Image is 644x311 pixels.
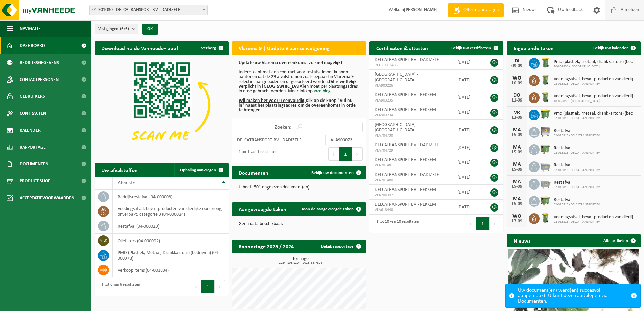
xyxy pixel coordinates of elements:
span: VLA700397 [375,193,447,198]
strong: VLA903072 [331,138,352,143]
img: WB-2500-GAL-GY-01 [540,178,551,189]
h2: Vlarema 9 | Update Vlaamse wetgeving [232,41,336,54]
div: 1 tot 1 van 1 resultaten [235,147,277,161]
img: WB-0140-HPE-GN-50 [540,91,551,103]
span: Afvalstof [118,180,137,186]
img: WB-2500-GAL-GY-01 [540,160,551,172]
div: WO [510,214,524,219]
img: WB-1100-GAL-GY-02 [540,126,551,137]
td: [DATE] [452,120,483,140]
u: Iedere klant met een contract voor restafval [239,70,323,75]
span: DELCATRANSPORT BV - DADIZELE [375,142,439,148]
div: WO [510,75,524,81]
span: VLA903226 [375,83,447,88]
div: 11-09 [510,98,524,103]
a: onze blog. [312,89,332,94]
div: 15-09 [510,202,524,206]
h2: Certificaten & attesten [369,41,435,54]
a: Bekijk rapportage [316,240,365,253]
span: Contracten [20,105,46,122]
label: Zoeken: [275,125,291,130]
button: Previous [466,217,476,230]
td: [DATE] [452,55,483,70]
b: Dit is wettelijk verplicht in [GEOGRAPHIC_DATA] [239,79,357,89]
strong: [PERSON_NAME] [404,7,438,13]
button: Vestigingen(6/6) [95,24,138,34]
span: Navigatie [20,20,41,37]
h3: Tonnage [235,257,366,265]
u: Wij maken het voor u eenvoudig. [239,98,306,103]
span: Product Shop [20,173,50,190]
span: 01-901030 - DELCATRANSPORT BV - DADIZELE [89,5,208,15]
button: 1 [339,147,352,161]
span: [GEOGRAPHIC_DATA] - [GEOGRAPHIC_DATA] [375,122,418,133]
span: 02-013813 - DELCATRANSPORT BV [554,116,637,120]
a: Ophaling aanvragen [174,163,228,177]
count: (6/6) [120,27,129,31]
button: Previous [328,147,339,161]
span: RED25003485 [375,63,447,68]
img: WB-0770-HPE-GN-50 [540,109,551,120]
img: WB-0240-HPE-GN-50 [540,57,551,68]
button: Previous [191,280,201,293]
span: DELCATRANSPORT BV - REKKEM [375,107,436,112]
div: 15-09 [510,133,524,137]
span: Bekijk uw documenten [311,171,354,175]
span: Pmd (plastiek, metaal, drankkartons) (bedrijven) [554,59,637,65]
span: Gebruikers [20,88,45,105]
span: Contactpersonen [20,71,59,88]
span: Restafval [554,163,600,168]
span: VLA701481 [375,163,447,168]
span: Bekijk uw kalender [593,46,628,50]
button: Next [352,147,363,161]
h2: Ingeplande taken [507,41,560,54]
span: Voedingsafval, bevat producten van dierlijke oorsprong, onverpakt, categorie 3 [554,94,637,99]
span: Voedingsafval, bevat producten van dierlijke oorsprong, onverpakt, categorie 3 [554,215,637,220]
span: VLA903235 [375,98,447,103]
span: 2024: 103,120 t - 2025: 35,780 t [235,261,366,265]
button: OK [142,24,158,35]
div: 10-09 [510,81,524,86]
a: Offerte aanvragen [448,3,504,17]
div: MA [510,179,524,184]
span: Kalender [20,122,41,139]
span: Voedingsafval, bevat producten van dierlijke oorsprong, onverpakt, categorie 3 [554,76,637,82]
p: U heeft 501 ongelezen document(en). [239,185,359,190]
span: Rapportage [20,139,46,156]
div: 12-09 [510,115,524,120]
div: DO [510,93,524,98]
div: MA [510,127,524,133]
span: Acceptatievoorwaarden [20,190,74,206]
span: Restafval [554,146,600,151]
button: Verberg [196,41,228,55]
button: Next [490,217,500,230]
div: 1 tot 6 van 6 resultaten [98,279,140,294]
td: PMD (Plastiek, Metaal, Drankkartons) (bedrijven) (04-000978) [113,248,229,263]
span: Offerte aanvragen [462,7,500,14]
span: DELCATRANSPORT BV - REKKEM [375,157,436,162]
td: [DATE] [452,140,483,155]
span: 02-013815 - DELCATRANSPORT BV [554,185,600,190]
h2: Nieuws [507,234,537,247]
span: 10-852856 - [GEOGRAPHIC_DATA] [554,99,637,103]
span: 02-013813 - DELCATRANSPORT BV [554,220,637,224]
td: [DATE] [452,185,483,200]
td: oliefilters (04-000092) [113,234,229,248]
div: 09-09 [510,64,524,68]
div: VR [510,110,524,115]
span: 02-013815 - DELCATRANSPORT BV [554,203,600,207]
span: Verberg [201,46,216,50]
td: restafval (04-000029) [113,219,229,234]
span: Restafval [554,180,600,185]
span: Restafval [554,128,600,134]
span: Dashboard [20,37,45,54]
h2: Uw afvalstoffen [95,163,144,176]
span: DELCATRANSPORT BV - REKKEM [375,92,436,97]
img: WB-1100-HPE-GN-50 [540,195,551,206]
span: 02-013813 - DELCATRANSPORT BV [554,168,600,172]
span: Documenten [20,156,48,173]
span: Bekijk uw certificaten [451,46,491,50]
td: DELCATRANSPORT BV - DADIZELE [232,135,325,145]
p: Geen data beschikbaar. [239,222,359,226]
td: [DATE] [452,170,483,185]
